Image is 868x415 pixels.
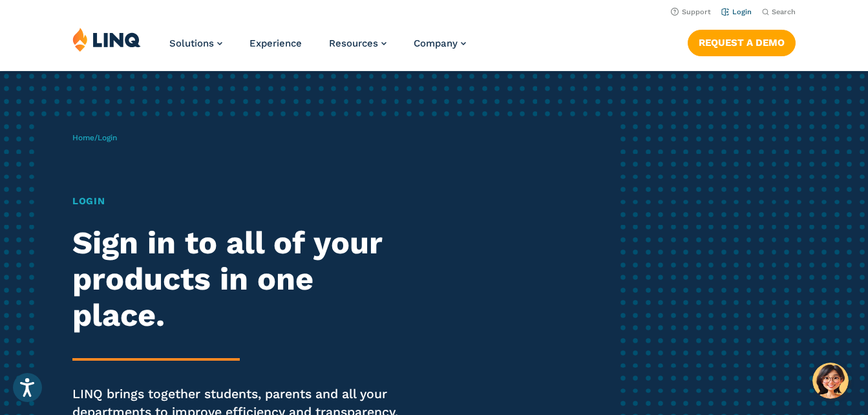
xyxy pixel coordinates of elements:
[812,363,849,399] button: Hello, have a question? Let’s chat.
[72,133,117,142] span: /
[671,8,711,16] a: Support
[249,37,302,49] a: Experience
[169,37,222,49] a: Solutions
[721,8,752,16] a: Login
[688,30,796,56] a: Request a Demo
[169,27,466,70] nav: Primary Navigation
[72,133,94,142] a: Home
[72,225,407,333] h2: Sign in to all of your products in one place.
[414,37,466,49] a: Company
[72,27,141,52] img: LINQ | K‑12 Software
[329,37,386,49] a: Resources
[72,194,407,208] h1: Login
[762,7,796,17] button: Open Search Bar
[414,37,458,49] span: Company
[98,133,117,142] span: Login
[169,37,214,49] span: Solutions
[329,37,378,49] span: Resources
[688,27,796,56] nav: Button Navigation
[772,8,796,16] span: Search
